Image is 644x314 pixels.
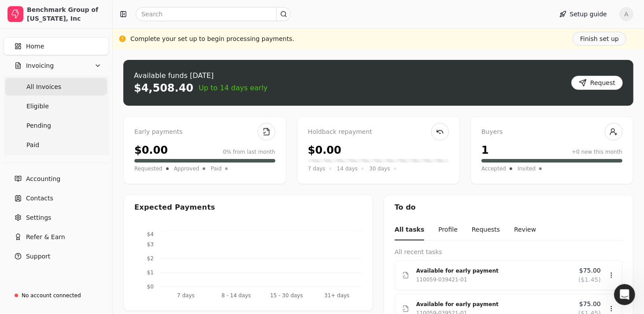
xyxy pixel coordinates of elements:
a: Eligible [5,97,107,115]
tspan: $1 [147,270,154,276]
span: Invited [518,164,536,173]
button: Support [4,248,109,265]
button: All tasks [395,220,424,240]
a: Paid [5,136,107,154]
span: Support [26,252,50,261]
span: ($1.45) [578,275,601,284]
div: To do [384,195,633,220]
div: Early payments [134,127,275,137]
div: 1 [481,142,489,158]
div: All recent tasks [395,248,622,257]
span: Paid [26,140,39,150]
div: $4,508.40 [134,81,193,95]
div: Buyers [481,127,622,137]
span: Paid [211,164,222,173]
div: Benchmark Group of [US_STATE], Inc [27,5,105,23]
span: Requested [134,164,163,173]
a: Pending [5,117,107,134]
tspan: 8 - 14 days [222,292,251,299]
span: Accounting [26,174,60,184]
span: All Invoices [26,82,61,92]
span: Eligible [26,102,49,111]
div: No account connected [22,292,81,299]
tspan: $3 [147,241,154,248]
span: Invoicing [26,61,54,70]
div: $0.00 [134,142,168,158]
a: All Invoices [5,78,107,96]
div: Available for early payment [416,300,571,309]
a: Contacts [4,189,109,207]
span: $75.00 [579,299,601,309]
div: 110059-039421-01 [416,275,467,284]
span: Contacts [26,194,53,203]
button: Requests [472,220,500,240]
button: Request [571,76,623,90]
span: Refer & Earn [26,233,65,242]
tspan: $4 [147,231,154,237]
span: Approved [174,164,200,173]
span: Settings [26,213,51,222]
a: No account connected [4,288,109,303]
span: 7 days [308,164,326,173]
div: 0% from last month [223,148,275,156]
a: Home [4,37,109,55]
span: Up to 14 days early [199,83,268,93]
input: Search [136,7,291,21]
span: Pending [26,121,51,130]
tspan: 15 - 30 days [270,292,303,299]
div: +0 new this month [572,148,622,156]
tspan: $2 [147,255,154,262]
div: Expected Payments [134,202,215,213]
button: Invoicing [4,57,109,74]
tspan: 31+ days [324,292,349,299]
span: 14 days [337,164,358,173]
span: $75.00 [579,266,601,275]
div: Holdback repayment [308,127,449,137]
tspan: $0 [147,284,154,290]
div: $0.00 [308,142,341,158]
a: Settings [4,209,109,226]
button: Profile [438,220,458,240]
div: Available funds [DATE] [134,70,268,81]
span: Home [26,42,44,51]
div: Available for early payment [416,266,571,275]
button: A [619,7,633,21]
div: Complete your set up to begin processing payments. [130,34,294,44]
iframe: Intercom live chat [614,284,635,305]
button: Refer & Earn [4,228,109,246]
tspan: 7 days [177,292,195,299]
button: Finish set up [573,32,626,46]
button: Review [514,220,536,240]
span: 30 days [369,164,390,173]
a: Accounting [4,170,109,188]
button: Setup guide [552,7,614,21]
span: Accepted [481,164,506,173]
